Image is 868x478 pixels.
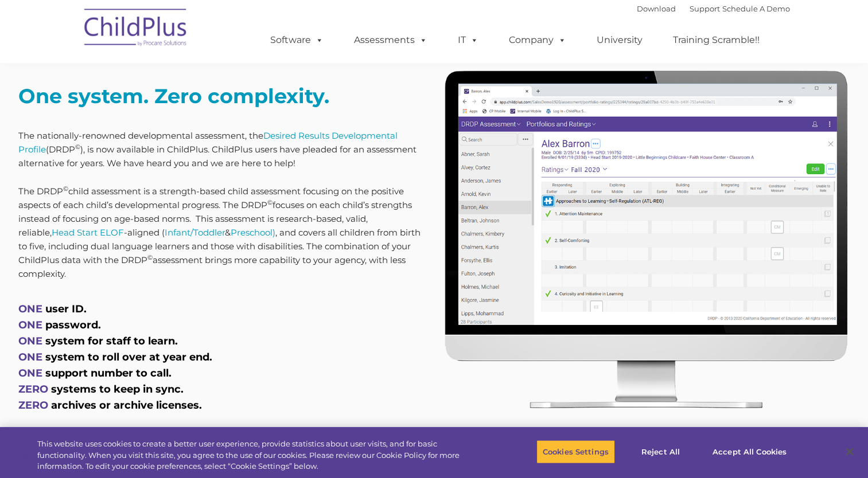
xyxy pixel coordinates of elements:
a: Head Start ELOF [52,227,124,238]
img: DRDP-Desktop-2020 [443,69,850,412]
a: Preschool) [231,227,275,238]
div: This website uses cookies to create a better user experience, provide statistics about user visit... [37,438,477,472]
button: Accept All Cookies [706,440,793,464]
a: Desired Results Developmental Profile [18,130,398,155]
a: IT [446,29,490,52]
span: archives or archive licenses. [51,399,202,412]
a: Company [497,29,578,52]
span: ONE [18,351,42,363]
a: Software [259,29,335,52]
span: ZERO [18,399,48,412]
img: ChildPlus by Procare Solutions [79,1,193,58]
span: ONE [18,303,42,315]
span: systems to keep in sync. [51,383,184,395]
span: ONE [18,335,42,347]
span: system to roll over at year end. [45,351,212,363]
span: ONE [18,319,42,331]
strong: One system. Zero complexity. [18,84,329,108]
a: Training Scramble!! [661,29,771,52]
sup: © [147,253,153,261]
span: password. [45,319,101,331]
span: system for staff to learn. [45,335,178,347]
span: ZERO [18,383,48,395]
sup: © [63,185,68,193]
a: Support [690,4,720,13]
p: The DRDP child assessment is a strength-based child assessment focusing on the positive aspects o... [18,185,426,281]
span: user ID. [45,303,87,315]
font: | [637,4,790,13]
a: University [585,29,654,52]
a: Infant/Toddler [165,227,225,238]
button: Close [837,439,862,464]
button: Reject All [625,440,696,464]
a: Download [637,4,676,13]
span: support number to call. [45,367,172,379]
a: Schedule A Demo [722,4,790,13]
a: Assessments [342,29,439,52]
button: Cookies Settings [536,440,615,464]
p: The nationally-renowned developmental assessment, the (DRDP ), is now available in ChildPlus. Chi... [18,129,426,170]
span: ONE [18,367,42,379]
sup: © [267,198,273,206]
sup: © [75,143,80,151]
